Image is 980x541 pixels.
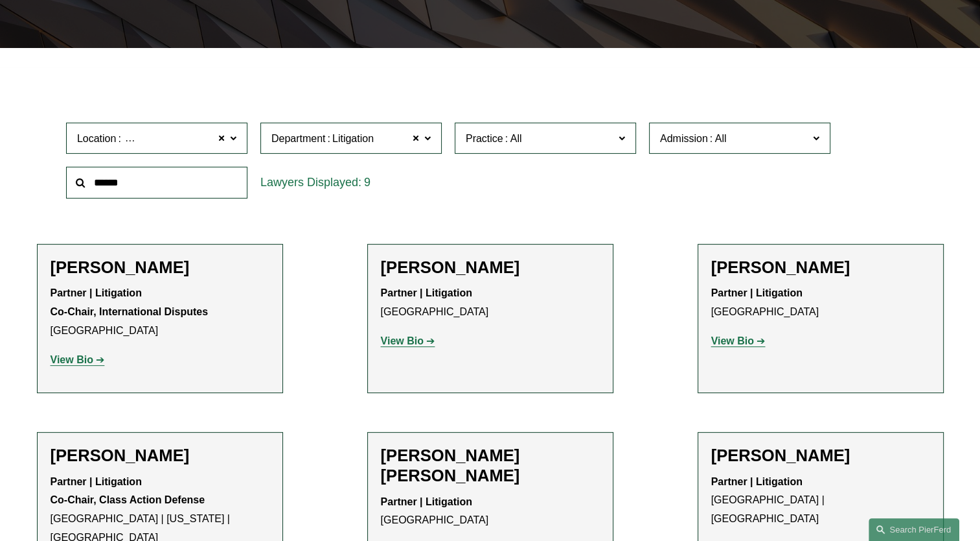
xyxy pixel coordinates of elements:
a: Search this site [869,518,959,541]
span: 9 [364,176,370,189]
h2: [PERSON_NAME] [PERSON_NAME] [381,446,600,486]
p: [GEOGRAPHIC_DATA] [381,493,600,531]
span: Department [271,133,326,144]
p: [GEOGRAPHIC_DATA] [381,284,600,322]
h2: [PERSON_NAME] [51,446,269,466]
h2: [PERSON_NAME] [381,258,600,278]
h2: [PERSON_NAME] [51,258,269,278]
a: View Bio [51,354,105,365]
h2: [PERSON_NAME] [711,446,930,466]
h2: [PERSON_NAME] [711,258,930,278]
a: View Bio [381,335,435,346]
p: [GEOGRAPHIC_DATA] | [GEOGRAPHIC_DATA] [711,473,930,529]
p: [GEOGRAPHIC_DATA] [711,284,930,322]
strong: View Bio [381,335,424,346]
strong: Partner | Litigation [711,476,803,487]
span: Litigation [332,130,374,147]
p: [GEOGRAPHIC_DATA] [51,284,269,340]
span: Admission [660,133,708,144]
a: View Bio [711,335,766,346]
span: [GEOGRAPHIC_DATA] [123,130,231,147]
strong: Partner | Litigation Co-Chair, International Disputes [51,287,209,317]
strong: Partner | Litigation [711,287,803,298]
span: Location [77,133,117,144]
strong: Partner | Litigation Co-Chair, Class Action Defense [51,476,205,506]
strong: Partner | Litigation [381,287,472,298]
strong: View Bio [711,335,754,346]
strong: View Bio [51,354,93,365]
strong: Partner | Litigation [381,496,472,507]
span: Practice [466,133,503,144]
